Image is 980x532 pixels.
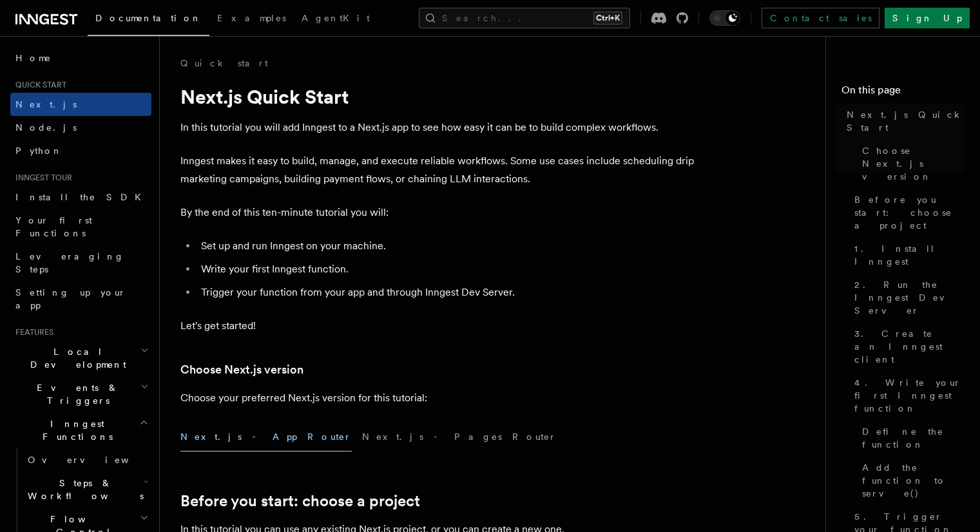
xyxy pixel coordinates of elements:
span: AgentKit [302,13,370,23]
a: 2. Run the Inngest Dev Server [849,273,965,322]
a: Node.js [10,116,151,139]
span: Local Development [10,345,140,371]
a: 3. Create an Inngest client [849,322,965,371]
span: 2. Run the Inngest Dev Server [854,278,965,317]
span: Overview [28,455,160,465]
span: Define the function [862,425,965,451]
a: Choose Next.js version [857,139,965,188]
a: Before you start: choose a project [849,188,965,237]
span: Your first Functions [15,215,92,238]
h1: Next.js Quick Start [180,85,696,108]
button: Local Development [10,340,151,376]
a: Quick start [180,57,268,70]
a: Documentation [88,4,209,36]
a: Examples [209,4,294,35]
a: 4. Write your first Inngest function [849,371,965,420]
li: Write your first Inngest function. [197,260,696,278]
a: Setting up your app [10,281,151,317]
span: Before you start: choose a project [854,193,965,232]
span: Choose Next.js version [862,144,965,183]
span: Features [10,327,53,337]
p: By the end of this ten-minute tutorial you will: [180,204,696,222]
span: Inngest Functions [10,417,139,443]
a: Your first Functions [10,209,151,245]
a: Define the function [857,420,965,456]
a: Leveraging Steps [10,245,151,281]
a: Next.js [10,93,151,116]
span: 1. Install Inngest [854,242,965,268]
a: Install the SDK [10,185,151,209]
a: Choose Next.js version [180,361,303,379]
button: Toggle dark mode [709,10,740,26]
span: Install the SDK [15,192,149,202]
span: Examples [217,13,286,23]
span: Home [15,52,52,64]
a: Add the function to serve() [857,456,965,505]
a: Sign Up [885,8,970,28]
li: Set up and run Inngest on your machine. [197,237,696,255]
p: Inngest makes it easy to build, manage, and execute reliable workflows. Some use cases include sc... [180,152,696,188]
a: Overview [23,448,151,471]
span: Events & Triggers [10,381,140,407]
span: Add the function to serve() [862,461,965,500]
h4: On this page [841,82,965,103]
span: Python [15,146,62,156]
button: Search...Ctrl+K [419,8,630,28]
button: Inngest Functions [10,412,151,448]
a: 1. Install Inngest [849,237,965,273]
span: Leveraging Steps [15,251,124,274]
span: Steps & Workflows [23,477,144,502]
a: Contact sales [762,8,879,28]
button: Next.js - App Router [180,423,352,451]
a: AgentKit [294,4,378,35]
p: Choose your preferred Next.js version for this tutorial: [180,389,696,407]
span: Inngest tour [10,173,72,183]
span: Node.js [15,122,77,133]
a: Before you start: choose a project [180,492,420,510]
span: Next.js [15,99,77,109]
button: Next.js - Pages Router [362,423,557,451]
span: Documentation [95,13,202,23]
a: Python [10,139,151,162]
button: Events & Triggers [10,376,151,412]
span: 4. Write your first Inngest function [854,376,965,415]
button: Steps & Workflows [23,471,151,508]
span: 3. Create an Inngest client [854,327,965,366]
p: Let's get started! [180,317,696,335]
a: Next.js Quick Start [841,103,965,139]
p: In this tutorial you will add Inngest to a Next.js app to see how easy it can be to build complex... [180,119,696,137]
li: Trigger your function from your app and through Inngest Dev Server. [197,283,696,301]
span: Next.js Quick Start [847,108,965,134]
span: Setting up your app [15,287,126,310]
kbd: Ctrl+K [593,12,622,24]
span: Quick start [10,80,66,90]
a: Home [10,46,151,70]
